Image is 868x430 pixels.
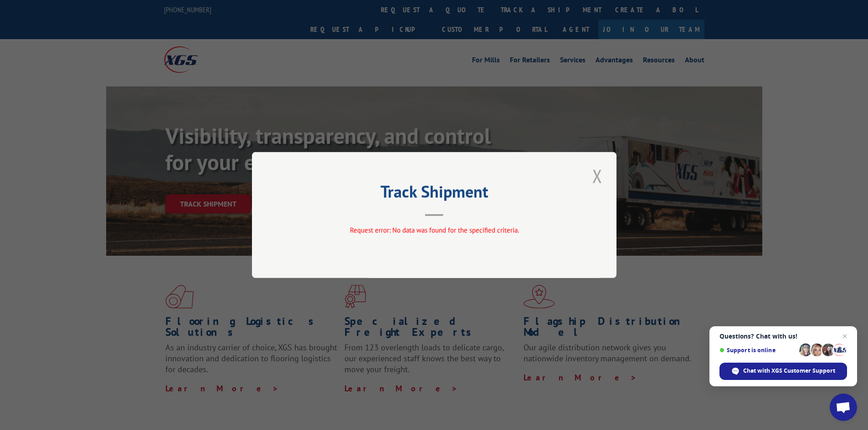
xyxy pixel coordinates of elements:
[590,163,605,188] button: Close modal
[719,363,847,380] span: Chat with XGS Customer Support
[349,226,519,234] span: Request error: No data was found for the specified criteria.
[830,394,857,421] a: Open chat
[719,333,847,340] span: Questions? Chat with us!
[743,367,835,375] span: Chat with XGS Customer Support
[719,347,796,354] span: Support is online
[298,185,571,202] h2: Track Shipment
